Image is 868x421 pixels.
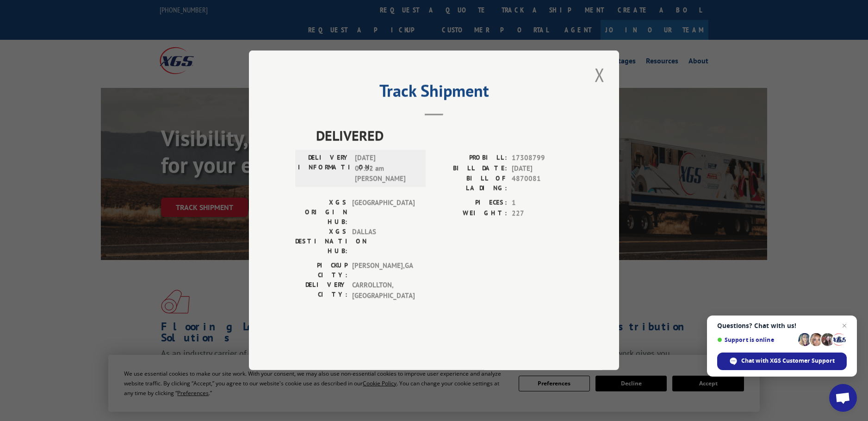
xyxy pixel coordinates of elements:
[295,198,347,227] label: XGS ORIGIN HUB:
[434,208,507,219] label: WEIGHT:
[512,174,573,193] span: 4870081
[434,174,507,193] label: BILL OF LADING:
[355,153,417,185] span: [DATE] 07:52 am [PERSON_NAME]
[512,198,573,209] span: 1
[352,198,415,227] span: [GEOGRAPHIC_DATA]
[717,322,847,329] span: Questions? Chat with us!
[434,153,507,164] label: PROBILL:
[434,198,507,209] label: PIECES:
[592,62,608,87] button: Close modal
[512,208,573,219] span: 227
[316,125,573,146] span: DELIVERED
[717,336,795,343] span: Support is online
[352,280,415,301] span: CARROLLTON , [GEOGRAPHIC_DATA]
[512,153,573,164] span: 17308799
[295,261,347,280] label: PICKUP CITY:
[295,280,347,301] label: DELIVERY CITY:
[717,353,847,370] span: Chat with XGS Customer Support
[434,163,507,174] label: BILL DATE:
[741,357,835,365] span: Chat with XGS Customer Support
[352,227,415,256] span: DALLAS
[295,227,347,256] label: XGS DESTINATION HUB:
[295,84,573,102] h2: Track Shipment
[512,163,573,174] span: [DATE]
[298,153,350,185] label: DELIVERY INFORMATION:
[352,261,415,280] span: [PERSON_NAME] , GA
[829,384,857,412] a: Open chat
